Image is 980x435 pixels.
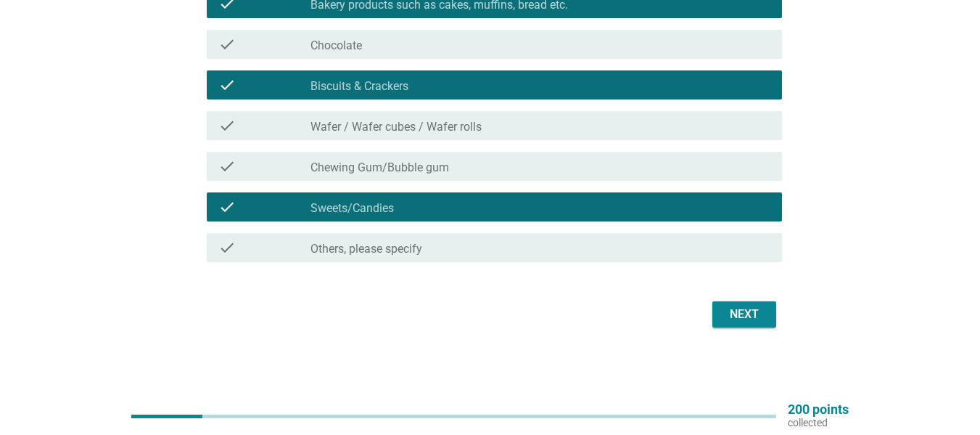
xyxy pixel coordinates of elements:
i: check [218,198,236,216]
i: check [218,76,236,94]
label: Chewing Gum/Bubble gum [310,160,449,175]
div: Next [724,306,765,323]
label: Chocolate [310,38,362,53]
i: check [218,239,236,256]
label: Others, please specify [310,242,422,256]
p: collected [788,416,849,429]
label: Biscuits & Crackers [310,79,408,94]
i: check [218,117,236,134]
button: Next [712,301,776,328]
i: check [218,36,236,53]
i: check [218,158,236,175]
label: Wafer / Wafer cubes / Wafer rolls [310,120,482,134]
label: Sweets/Candies [310,201,394,216]
p: 200 points [788,403,849,416]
